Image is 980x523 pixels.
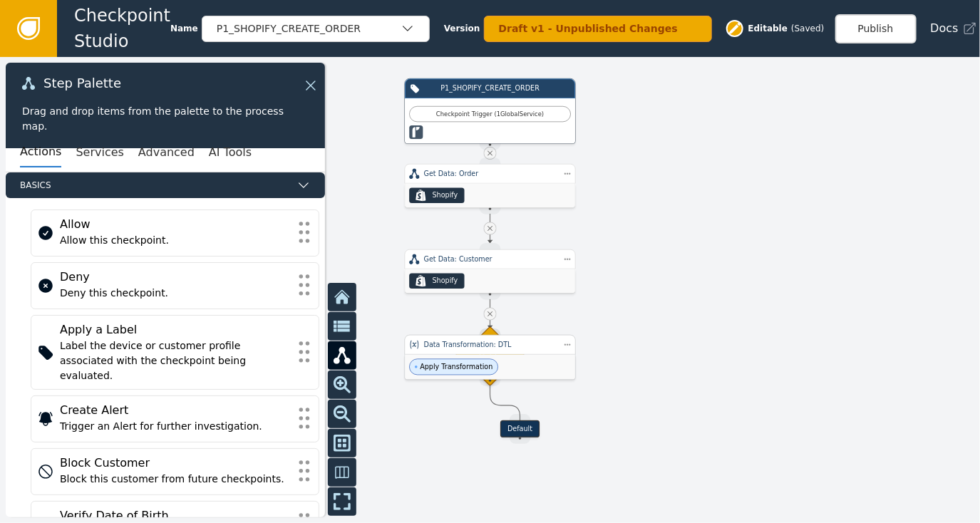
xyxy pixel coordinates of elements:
div: Get Data: Customer [424,254,557,264]
span: Basics [20,179,291,192]
div: ( Saved ) [791,22,824,35]
span: Checkpoint Studio [74,3,170,54]
button: AI Tools [209,138,252,167]
div: Draft v1 - Unpublished Changes [499,21,683,36]
button: Actions [20,138,61,167]
div: Shopify [433,276,458,286]
button: Advanced [138,138,195,167]
div: Create Alert [60,402,290,419]
button: Draft v1 - Unpublished Changes [484,16,712,42]
button: Services [76,138,123,167]
div: Block this customer from future checkpoints. [60,472,290,487]
div: P1_SHOPIFY_CREATE_ORDER [424,83,556,93]
a: Docs [931,20,977,37]
div: Label the device or customer profile associated with the checkpoint being evaluated. [60,338,290,383]
div: Trigger an Alert for further investigation. [60,419,290,434]
div: Checkpoint Trigger ( 1 Global Service ) [415,110,565,119]
div: Data Transformation: DTL [424,340,557,350]
div: Drag and drop items from the palette to the process map. [22,104,309,134]
span: Editable [748,22,788,35]
div: Deny this checkpoint. [60,286,290,301]
div: P1_SHOPIFY_CREATE_ORDER [217,21,401,36]
span: Apply Transformation [420,362,492,372]
div: Default [500,420,540,437]
div: Block Customer [60,455,290,472]
span: Docs [931,20,959,37]
div: Allow this checkpoint. [60,233,290,248]
button: P1_SHOPIFY_CREATE_ORDER [202,16,430,42]
span: Name [170,22,198,35]
span: Step Palette [43,77,121,90]
div: Get Data: Order [424,169,557,179]
button: Publish [835,14,917,43]
div: Apply a Label [60,321,290,338]
span: Version [444,22,480,35]
div: Allow [60,216,290,233]
div: Deny [60,269,290,286]
div: Shopify [433,190,458,200]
